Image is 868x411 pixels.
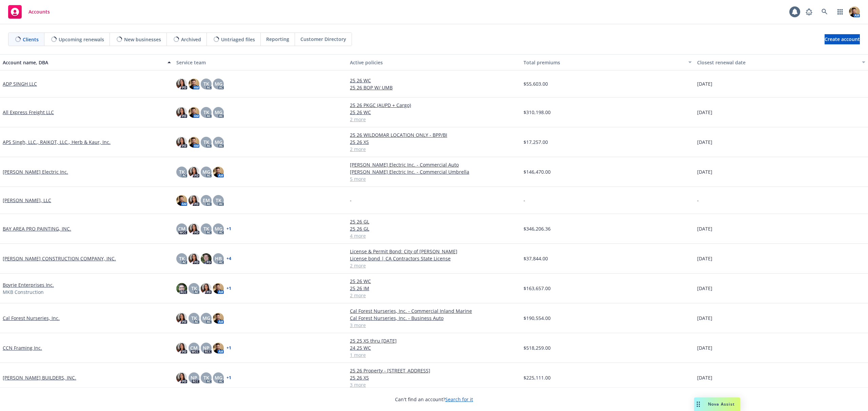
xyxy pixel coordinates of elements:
span: [DATE] [697,168,712,175]
span: New businesses [124,36,161,43]
span: MG [215,109,222,116]
div: Active policies [350,59,518,66]
a: 25 26 WC [350,109,518,116]
button: Total premiums [521,54,694,70]
a: 2 more [350,146,518,153]
span: $190,554.00 [524,315,551,322]
a: CCN Framing Inc. [3,344,42,351]
span: [DATE] [697,80,712,87]
img: photo [176,137,187,148]
a: Cal Forest Nurseries, Inc. [3,315,60,322]
span: TK [216,197,221,204]
img: photo [176,107,187,118]
img: photo [189,167,199,177]
a: 25 26 WC [350,278,518,285]
a: 3 more [350,322,518,329]
img: photo [213,313,224,324]
span: $37,844.00 [524,255,548,262]
span: CM [178,225,185,232]
span: Archived [181,36,201,43]
span: [DATE] [697,109,712,116]
img: photo [189,195,199,206]
a: 3 more [350,381,518,388]
span: CM [190,344,198,351]
img: photo [189,253,199,264]
span: $518,259.00 [524,344,551,351]
span: $310,198.00 [524,109,551,116]
div: Service team [176,59,344,66]
span: MG [202,315,210,322]
div: Closest renewal date [697,59,858,66]
span: MG [215,80,222,87]
a: 24 25 WC [350,344,518,351]
a: 25 26 WILDOMAR LOCATION ONLY - BPP/BI [350,131,518,138]
span: [DATE] [697,344,712,351]
a: + 1 [226,346,231,350]
a: Search [818,5,831,19]
span: [DATE] [697,255,712,262]
a: [PERSON_NAME], LLC [3,197,51,204]
a: All Express Freight LLC [3,109,54,116]
span: - [524,197,525,204]
img: photo [176,283,187,294]
a: 25 26 Property - [STREET_ADDRESS] [350,367,518,374]
div: Total premiums [524,59,684,66]
span: Clients [23,36,39,43]
span: - [350,197,352,204]
span: TK [203,138,209,146]
span: Accounts [28,9,50,15]
span: [DATE] [697,315,712,322]
img: photo [189,107,199,118]
img: photo [176,343,187,353]
span: TK [191,285,197,292]
span: TK [179,168,185,175]
img: photo [213,343,224,353]
span: [DATE] [697,285,712,292]
a: 25 26 GL [350,225,518,232]
span: $55,603.00 [524,80,548,87]
a: 1 more [350,351,518,359]
span: Customer Directory [300,36,346,43]
span: TK [179,255,185,262]
span: [DATE] [697,374,712,381]
a: Report a Bug [802,5,816,19]
span: $17,257.00 [524,138,548,146]
span: TK [203,109,209,116]
span: TK [203,374,209,381]
span: MG [215,374,222,381]
a: 25 26 PKGC (AUPD + Cargo) [350,102,518,109]
a: 25 26 GL [350,218,518,225]
a: License & Permit Bond: City of [PERSON_NAME] [350,248,518,255]
img: photo [201,283,212,294]
a: 25 26 BOP W/ UMB [350,84,518,91]
a: [PERSON_NAME] Electric Inc. [3,168,68,175]
button: Service team [174,54,347,70]
a: BAY AREA PRO PAINTING, INC. [3,225,71,232]
img: photo [176,79,187,89]
button: Active policies [347,54,521,70]
span: EM [203,197,210,204]
img: photo [189,223,199,234]
span: NP [191,374,197,381]
a: License bond | CA Contractors State License [350,255,518,262]
a: Create account [825,34,860,44]
div: Drag to move [694,397,703,411]
span: [DATE] [697,225,712,232]
span: MG [215,138,222,146]
span: MG [202,168,210,175]
a: [PERSON_NAME] CONSTRUCTION COMPANY, INC. [3,255,116,262]
a: 2 more [350,262,518,269]
a: ADP SINGH LLC [3,80,37,87]
span: Nova Assist [708,401,735,407]
a: Cal Forest Nurseries, Inc. - Commercial Inland Marine [350,307,518,315]
a: [PERSON_NAME] Electric Inc. - Commercial Umbrella [350,168,518,175]
img: photo [176,313,187,324]
a: 4 more [350,232,518,239]
span: TK [191,315,197,322]
a: 2 more [350,116,518,123]
span: TK [203,225,209,232]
